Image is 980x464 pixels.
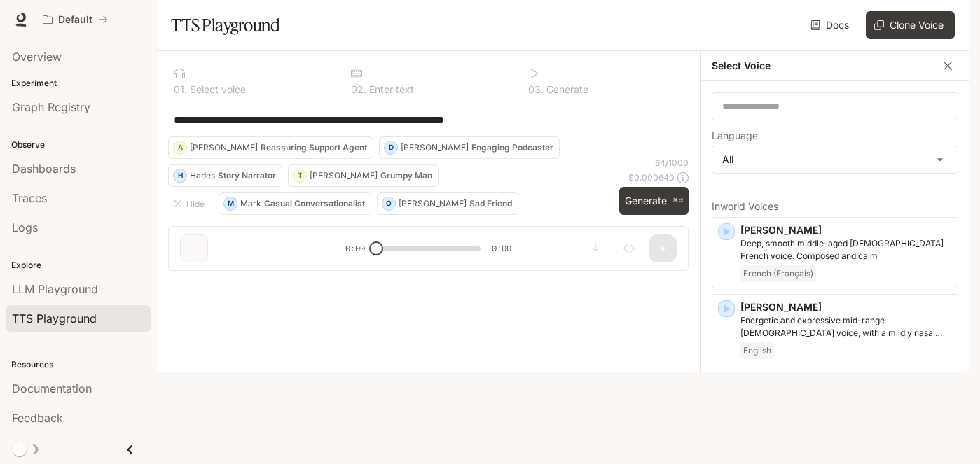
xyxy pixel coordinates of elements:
button: D[PERSON_NAME]Engaging Podcaster [379,136,560,159]
div: A [174,136,186,159]
p: [PERSON_NAME] [399,199,467,208]
p: Mark [240,199,261,208]
p: ⌘⏎ [672,197,683,205]
p: Reassuring Support Agent [261,143,367,152]
div: D [385,136,397,159]
p: [PERSON_NAME] [740,223,952,237]
div: O [382,192,395,215]
p: Inworld Voices [712,202,958,211]
p: 0 1 . [174,85,187,94]
div: T [294,164,306,187]
button: Hide [168,192,213,215]
span: French (Français) [740,265,816,282]
button: T[PERSON_NAME]Grumpy Man [288,164,439,187]
p: [PERSON_NAME] [401,143,469,152]
p: Select voice [187,85,246,94]
button: All workspaces [36,6,114,34]
p: 0 3 . [528,85,544,94]
p: Energetic and expressive mid-range male voice, with a mildly nasal quality [740,314,952,339]
p: 64 / 1000 [655,157,689,169]
p: Sad Friend [469,199,512,208]
a: Docs [808,11,855,39]
p: [PERSON_NAME] [190,143,258,152]
span: English [740,342,774,359]
button: A[PERSON_NAME]Reassuring Support Agent [168,136,373,159]
p: Language [712,131,758,141]
p: Enter text [366,85,414,94]
button: O[PERSON_NAME]Sad Friend [377,192,518,215]
p: Story Narrator [218,171,276,180]
p: [PERSON_NAME] [310,171,378,180]
button: Clone Voice [866,11,955,39]
p: Default [58,14,92,26]
p: Hades [190,171,215,180]
p: Generate [544,85,588,94]
p: Casual Conversationalist [264,199,365,208]
button: MMarkCasual Conversationalist [219,192,371,215]
div: H [174,164,186,187]
p: Deep, smooth middle-aged male French voice. Composed and calm [740,237,952,262]
button: Generate⌘⏎ [619,187,689,216]
p: Engaging Podcaster [471,143,553,152]
button: HHadesStory Narrator [168,164,282,187]
p: [PERSON_NAME] [740,300,952,314]
div: All [712,146,958,173]
h1: TTS Playground [171,11,279,39]
p: 0 2 . [351,85,366,94]
p: Grumpy Man [380,171,432,180]
div: M [224,192,237,215]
